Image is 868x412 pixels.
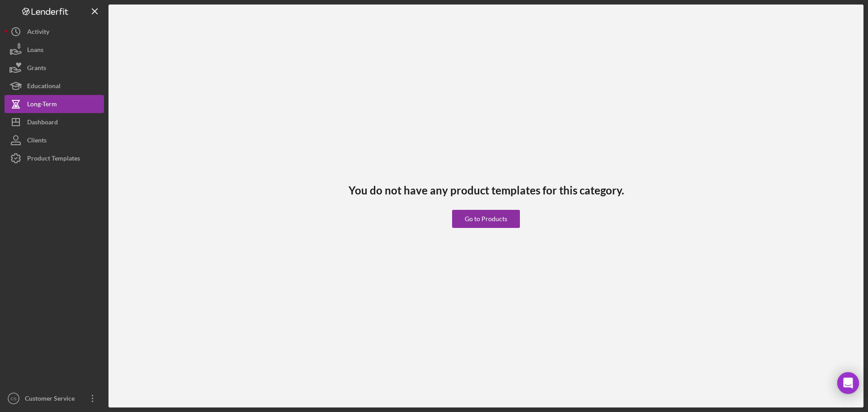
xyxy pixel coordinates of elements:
div: Customer Service [23,389,81,410]
div: Grants [27,59,46,79]
button: Loans [5,41,104,59]
button: Long-Term [5,95,104,113]
div: Open Intercom Messenger [837,372,859,394]
button: Activity [5,23,104,41]
button: Go to Products [452,210,520,228]
div: Product Templates [27,149,80,170]
h3: You do not have any product templates for this category. [349,184,624,197]
div: Educational [27,77,61,97]
button: Clients [5,131,104,149]
div: Loans [27,41,43,61]
button: CSCustomer Service [5,389,104,407]
text: CS [10,396,16,401]
a: Go to Products [452,196,520,228]
div: Go to Products [465,210,507,228]
div: Dashboard [27,113,58,133]
button: Educational [5,77,104,95]
div: Activity [27,23,49,43]
button: Grants [5,59,104,77]
button: Product Templates [5,149,104,167]
div: Long-Term [27,95,57,115]
div: Clients [27,131,47,152]
button: Dashboard [5,113,104,131]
